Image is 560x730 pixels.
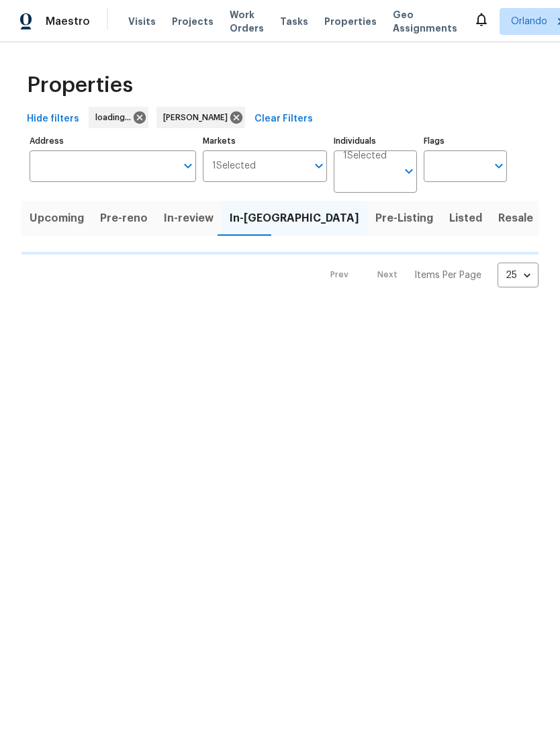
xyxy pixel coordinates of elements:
span: Hide filters [27,111,79,128]
span: Tasks [280,17,308,26]
div: 25 [498,258,539,293]
label: Individuals [334,137,417,145]
span: Pre-Listing [375,209,433,228]
div: loading... [89,107,148,128]
p: Items Per Page [414,269,481,282]
span: Geo Assignments [393,8,457,35]
label: Markets [203,137,328,145]
span: loading... [95,111,136,124]
span: [PERSON_NAME] [163,111,233,124]
span: Resale [498,209,533,228]
span: Maestro [46,15,90,28]
span: 1 Selected [343,150,387,162]
span: Visits [128,15,156,28]
span: Properties [324,15,377,28]
button: Clear Filters [249,107,318,132]
span: Projects [172,15,214,28]
span: Properties [27,79,133,92]
span: Upcoming [30,209,84,228]
span: 1 Selected [212,161,256,172]
label: Flags [424,137,507,145]
span: In-review [164,209,214,228]
label: Address [30,137,196,145]
button: Open [179,156,197,175]
button: Hide filters [21,107,85,132]
button: Open [489,156,508,175]
button: Open [310,156,328,175]
span: In-[GEOGRAPHIC_DATA] [230,209,359,228]
nav: Pagination Navigation [318,263,539,287]
span: Clear Filters [254,111,313,128]
div: [PERSON_NAME] [156,107,245,128]
span: Orlando [511,15,547,28]
span: Work Orders [230,8,264,35]
span: Listed [449,209,482,228]
span: Pre-reno [100,209,148,228]
button: Open [400,162,418,181]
